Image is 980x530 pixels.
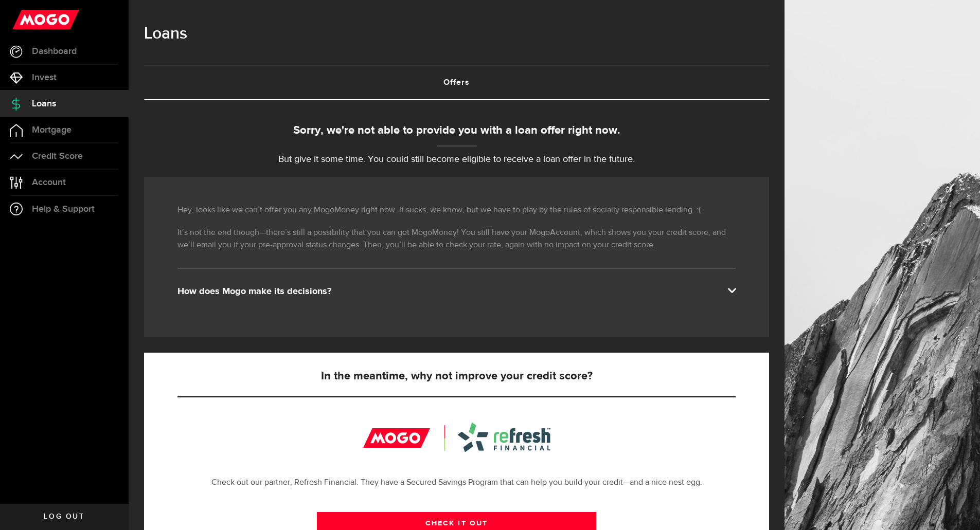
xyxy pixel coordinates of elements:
[32,73,57,82] span: Invest
[177,227,736,251] p: It’s not the end though—there’s still a possibility that you can get MogoMoney! You still have yo...
[32,99,56,108] span: Loans
[32,205,95,214] span: Help & Support
[177,285,736,298] div: How does Mogo make its decisions?
[32,152,83,161] span: Credit Score
[44,513,84,520] span: Log out
[32,47,77,56] span: Dashboard
[144,66,769,99] a: Offers
[177,370,736,382] h5: In the meantime, why not improve your credit score?
[144,122,769,139] div: Sorry, we're not able to provide you with a loan offer right now.
[32,178,66,187] span: Account
[144,21,769,47] h1: Loans
[937,487,980,530] iframe: LiveChat chat widget
[177,477,736,489] p: Check out our partner, Refresh Financial. They have a Secured Savings Program that can help you b...
[144,153,769,167] p: But give it some time. You could still become eligible to receive a loan offer in the future.
[144,65,769,100] ul: Tabs Navigation
[177,204,736,216] p: Hey, looks like we can’t offer you any MogoMoney right now. It sucks, we know, but we have to pla...
[32,125,72,135] span: Mortgage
